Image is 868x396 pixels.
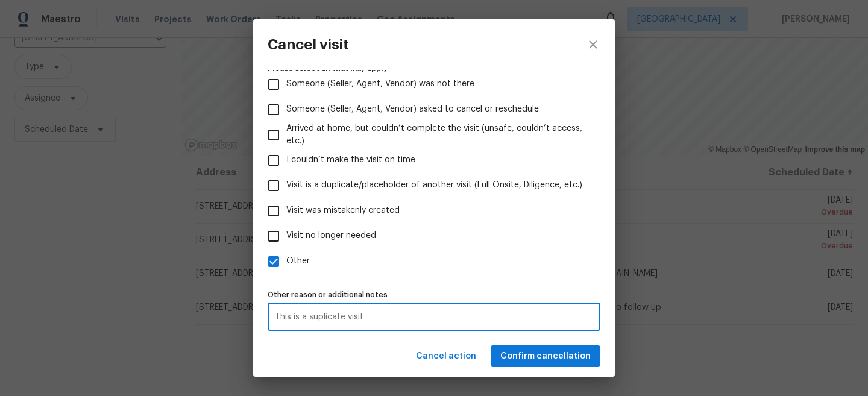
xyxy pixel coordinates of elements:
button: close [571,19,615,70]
button: Confirm cancellation [491,345,600,368]
span: Visit was mistakenly created [286,204,400,217]
h3: Cancel visit [268,36,349,53]
span: I couldn’t make the visit on time [286,154,415,166]
span: Visit is a duplicate/placeholder of another visit (Full Onsite, Diligence, etc.) [286,179,582,192]
span: Someone (Seller, Agent, Vendor) was not there [286,78,474,90]
span: Arrived at home, but couldn’t complete the visit (unsafe, couldn’t access, etc.) [286,122,591,148]
span: Visit no longer needed [286,230,376,242]
button: Cancel action [411,345,481,368]
span: Someone (Seller, Agent, Vendor) asked to cancel or reschedule [286,103,539,116]
span: Confirm cancellation [500,349,591,364]
span: Other [286,255,310,268]
span: Cancel action [416,349,476,364]
label: Other reason or additional notes [268,291,600,298]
